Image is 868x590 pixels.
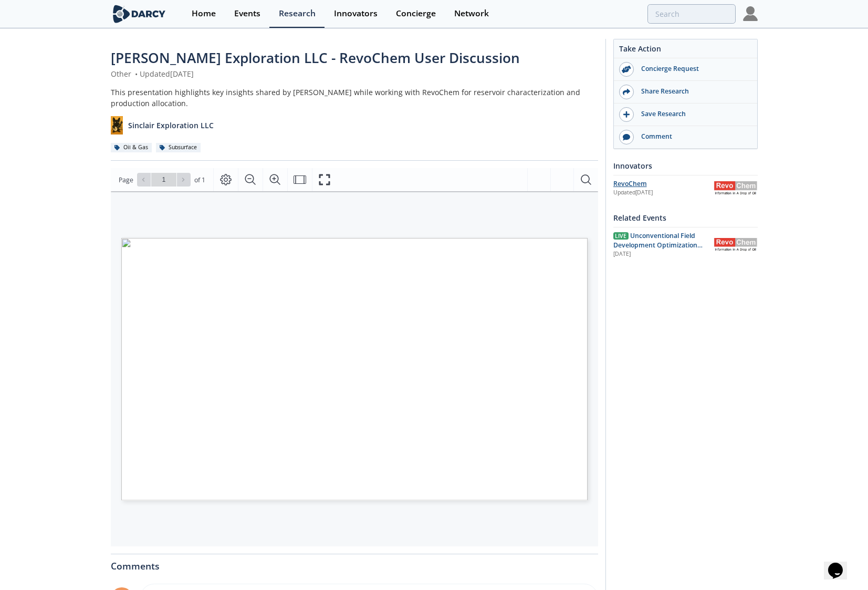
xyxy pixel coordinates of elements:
div: Concierge Request [634,64,751,74]
div: Oil & Gas [111,143,152,152]
div: Innovators [334,9,378,18]
div: Innovators [613,157,758,175]
div: Concierge [396,9,436,18]
div: Take Action [614,43,757,58]
div: Save Research [634,109,751,119]
img: RevoChem [714,181,758,194]
div: Comments [111,554,598,571]
img: Profile [743,6,758,21]
input: Advanced Search [647,4,736,24]
div: This presentation highlights key insights shared by [PERSON_NAME] while working with RevoChem for... [111,87,598,109]
div: RevoChem [613,179,714,189]
span: Unconventional Field Development Optimization through Geochemical Fingerprinting Technology [613,231,703,269]
img: RevoChem [714,238,758,251]
div: Updated [DATE] [613,189,714,197]
span: [PERSON_NAME] Exploration LLC - RevoChem User Discussion [111,48,520,67]
a: Live Unconventional Field Development Optimization through Geochemical Fingerprinting Technology ... [613,231,758,259]
div: Related Events [613,209,758,227]
a: RevoChem Updated[DATE] RevoChem [613,179,758,198]
div: Research [279,9,316,18]
span: • [133,69,140,79]
div: [DATE] [613,250,706,258]
div: Share Research [634,87,751,96]
div: Network [454,9,489,18]
div: Events [234,9,260,18]
div: Subsurface [156,143,201,152]
iframe: chat widget [824,548,857,579]
div: Home [192,9,216,18]
div: Comment [634,132,751,141]
img: logo-wide.svg [111,5,168,23]
p: Sinclair Exploration LLC [128,120,214,131]
div: Other Updated [DATE] [111,68,598,79]
span: Live [613,232,629,240]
